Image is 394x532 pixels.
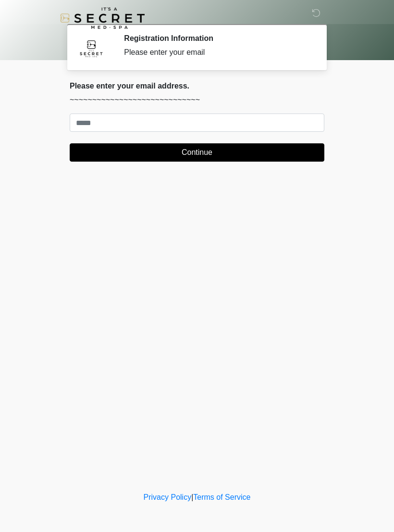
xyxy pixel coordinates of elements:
[191,493,193,501] a: |
[124,47,310,58] div: Please enter your email
[193,493,250,501] a: Terms of Service
[70,81,324,90] h2: Please enter your email address.
[124,34,310,43] h2: Registration Information
[77,34,106,63] img: Agent Avatar
[144,493,192,501] a: Privacy Policy
[70,143,324,162] button: Continue
[60,7,145,29] img: It's A Secret Med Spa Logo
[70,94,324,106] p: ~~~~~~~~~~~~~~~~~~~~~~~~~~~~~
